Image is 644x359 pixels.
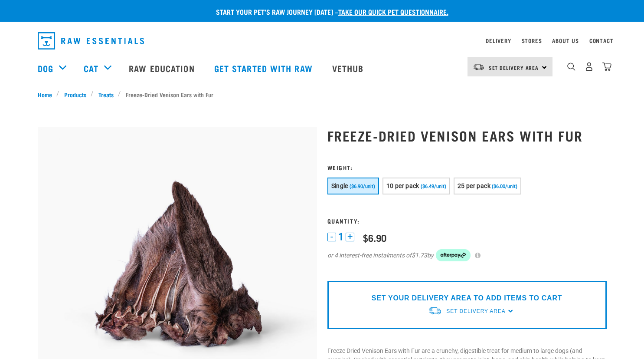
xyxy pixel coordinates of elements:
[206,51,324,86] a: Get started with Raw
[454,178,521,194] button: 25 per pack ($6.00/unit)
[552,39,579,42] a: About Us
[350,184,375,189] span: ($6.90/unit)
[338,10,448,13] a: take our quick pet questionnaire.
[84,62,98,75] a: Cat
[382,178,450,194] button: 10 per pack ($6.49/unit)
[386,182,419,189] span: 10 per pack
[473,63,484,71] img: van-moving.png
[486,39,511,42] a: Delivery
[436,249,471,261] img: Afterpay
[602,62,611,71] img: home-icon@2x.png
[327,217,607,224] h3: Quantity:
[372,293,562,303] p: SET YOUR DELIVERY AREA TO ADD ITEMS TO CART
[567,63,575,71] img: home-icon-1@2x.png
[31,29,614,53] nav: dropdown navigation
[428,306,442,315] img: van-moving.png
[324,51,375,86] a: Vethub
[589,39,614,42] a: Contact
[492,184,517,189] span: ($6.00/unit)
[421,184,446,189] span: ($6.49/unit)
[412,251,427,260] span: $1.73
[585,62,594,71] img: user.png
[331,182,348,189] span: Single
[327,164,607,171] h3: Weight:
[94,90,118,99] a: Treats
[327,178,379,194] button: Single ($6.90/unit)
[489,66,539,69] span: Set Delivery Area
[363,232,386,243] div: $6.90
[346,233,354,241] button: +
[338,232,343,241] span: 1
[522,39,542,42] a: Stores
[38,62,53,75] a: Dog
[38,90,607,99] nav: breadcrumbs
[38,90,57,99] a: Home
[327,249,607,261] div: or 4 interest-free instalments of by
[59,90,91,99] a: Products
[458,182,490,189] span: 25 per pack
[38,32,144,49] img: Raw Essentials Logo
[446,308,505,314] span: Set Delivery Area
[327,128,607,143] h1: Freeze-Dried Venison Ears with Fur
[120,51,205,86] a: Raw Education
[327,233,336,241] button: -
